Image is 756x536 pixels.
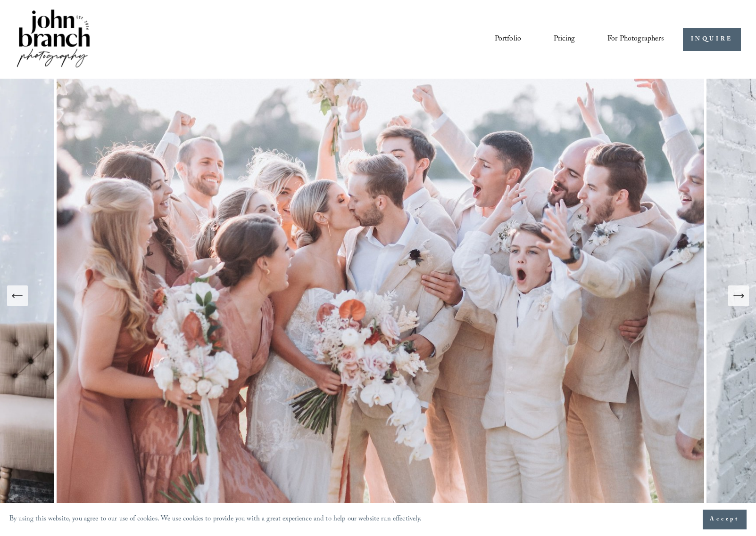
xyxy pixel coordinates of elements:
[554,31,575,47] a: Pricing
[728,285,749,306] button: Next Slide
[703,510,747,529] button: Accept
[683,28,741,51] a: INQUIRE
[607,31,664,47] a: folder dropdown
[7,285,28,306] button: Previous Slide
[495,31,521,47] a: Portfolio
[607,32,664,47] span: For Photographers
[9,513,422,527] p: By using this website, you agree to our use of cookies. We use cookies to provide you with a grea...
[15,8,91,71] img: John Branch IV Photography
[54,79,706,513] img: A wedding party celebrating outdoors, featuring a bride and groom kissing amidst cheering bridesm...
[710,515,739,524] span: Accept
